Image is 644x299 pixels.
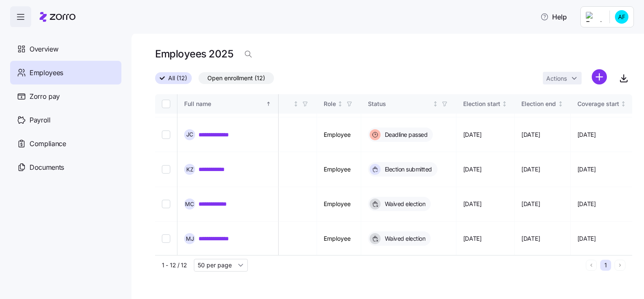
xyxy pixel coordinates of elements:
th: Full nameSorted ascending [177,94,279,114]
td: Employee [317,187,361,222]
span: Open enrollment (12) [207,73,265,84]
div: Not sorted [558,101,563,107]
a: Overview [10,37,121,61]
span: Zorro pay [30,91,60,102]
button: Actions [543,72,582,84]
button: Help [534,8,574,25]
div: Election start [463,99,500,109]
td: Employee [317,152,361,187]
span: Payroll [30,115,51,125]
span: Employees [30,68,63,78]
div: Not sorted [620,101,626,107]
td: Employee [317,222,361,256]
span: [DATE] [577,165,596,174]
div: Not sorted [293,101,299,107]
div: Not sorted [502,101,507,107]
img: cd529cdcbd5d10ae9f9e980eb8645e58 [615,10,628,24]
span: [DATE] [577,234,596,243]
svg: add icon [592,69,607,84]
span: Waived election [382,200,426,208]
button: Next page [614,260,625,271]
a: Compliance [10,132,121,155]
input: Select record 9 [162,234,170,243]
span: [DATE] [521,165,540,174]
th: StatusNot sorted [361,94,456,114]
span: K Z [186,167,193,172]
div: Election end [521,99,556,109]
a: Zorro pay [10,84,121,108]
span: [DATE] [577,200,596,208]
span: [DATE] [521,200,540,208]
span: Compliance [30,139,66,149]
span: Overview [30,44,58,54]
span: Waived election [382,234,426,243]
span: Deadline passed [382,130,428,139]
button: 1 [600,260,611,271]
span: [DATE] [463,165,482,174]
span: [DATE] [463,130,482,139]
span: J C [186,132,193,137]
div: Role [324,99,336,109]
a: Payroll [10,108,121,132]
th: Election startNot sorted [456,94,515,114]
h1: Employees 2025 [155,47,233,60]
div: Full name [184,99,264,109]
a: Employees [10,61,121,84]
span: M J [186,236,194,242]
div: Sorted ascending [266,101,271,107]
span: [DATE] [521,234,540,243]
input: Select all records [162,100,170,108]
div: Status [368,99,431,109]
span: 1 - 12 / 12 [162,261,187,269]
span: Election submitted [382,165,432,174]
span: M C [185,201,194,207]
span: [DATE] [463,234,482,243]
div: Coverage start [577,99,619,109]
th: RoleNot sorted [317,94,361,114]
div: Not sorted [432,101,438,107]
span: Actions [546,76,567,82]
div: Not sorted [337,101,343,107]
th: Coverage startNot sorted [571,94,634,114]
img: Employer logo [586,12,603,22]
span: Help [540,12,567,22]
span: [DATE] [521,130,540,139]
input: Select record 7 [162,165,170,174]
td: Employee [317,117,361,152]
span: Documents [30,162,64,173]
input: Select record 8 [162,200,170,208]
span: [DATE] [463,200,482,208]
th: Election endNot sorted [515,94,571,114]
a: Documents [10,155,121,179]
span: [DATE] [577,130,596,139]
span: All (12) [168,73,187,84]
button: Previous page [586,260,597,271]
input: Select record 6 [162,130,170,139]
